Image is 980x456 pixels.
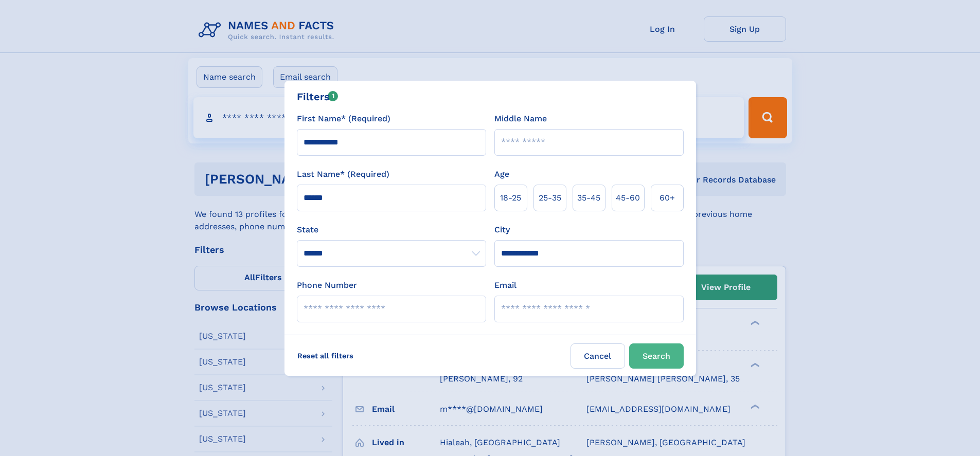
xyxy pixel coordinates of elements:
[494,279,516,291] label: Email
[297,168,389,180] label: Last Name* (Required)
[494,113,547,125] label: Middle Name
[616,192,640,204] span: 45‑60
[500,192,521,204] span: 18‑25
[297,279,357,291] label: Phone Number
[660,192,675,204] span: 60+
[539,192,561,204] span: 25‑35
[629,343,684,369] button: Search
[297,89,338,104] div: Filters
[494,224,510,236] label: City
[297,224,486,236] label: State
[577,192,600,204] span: 35‑45
[571,343,625,369] label: Cancel
[297,113,390,125] label: First Name* (Required)
[291,343,360,368] label: Reset all filters
[494,168,509,180] label: Age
